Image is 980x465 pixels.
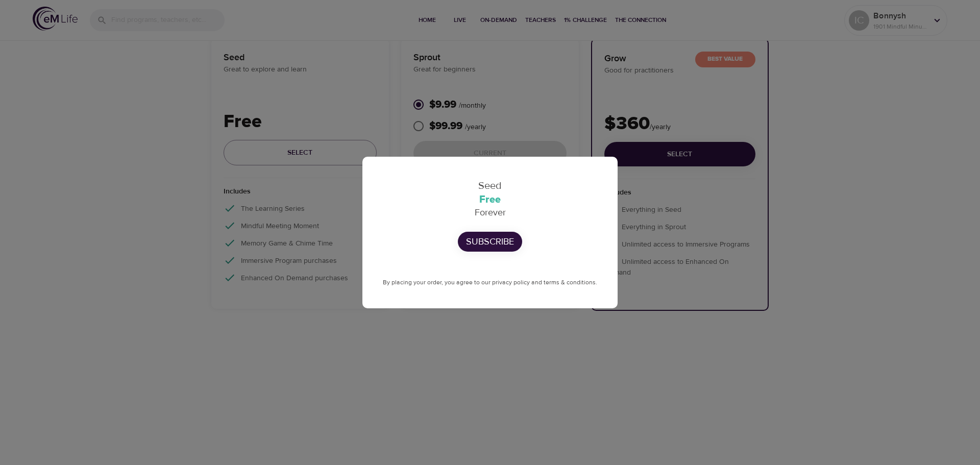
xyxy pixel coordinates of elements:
p: Forever [383,206,597,219]
p: Subscribe [466,235,514,249]
button: Subscribe [458,232,522,252]
span: By placing your order, you agree to our privacy policy and terms & conditions. [383,278,597,286]
h3: Free [383,194,597,206]
span: Seed [478,179,502,192]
